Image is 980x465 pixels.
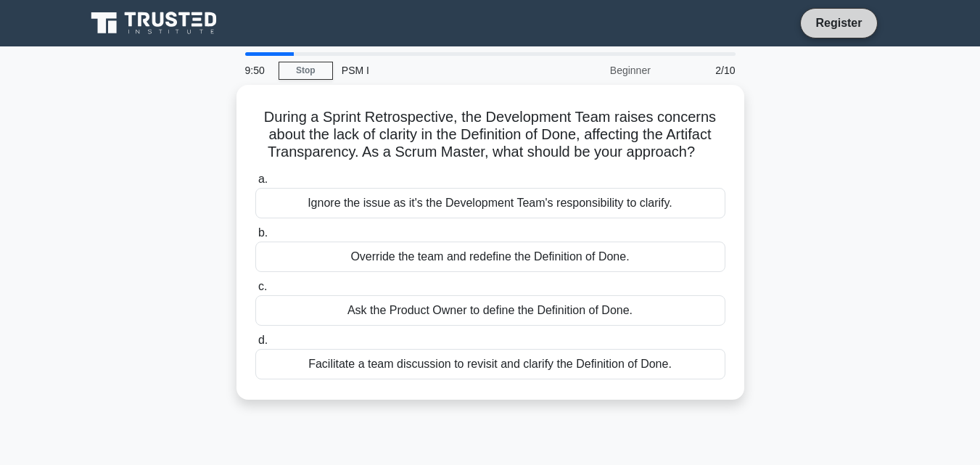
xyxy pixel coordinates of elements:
[255,349,725,379] div: Facilitate a team discussion to revisit and clarify the Definition of Done.
[236,56,279,85] div: 9:50
[258,334,268,346] span: d.
[254,108,727,162] h5: During a Sprint Retrospective, the Development Team raises concerns about the lack of clarity in ...
[807,14,870,32] a: Register
[255,295,725,326] div: Ask the Product Owner to define the Definition of Done.
[659,56,744,85] div: 2/10
[258,226,268,239] span: b.
[258,173,268,185] span: a.
[255,188,725,218] div: Ignore the issue as it's the Development Team's responsibility to clarify.
[279,62,333,80] a: Stop
[532,56,659,85] div: Beginner
[258,280,267,292] span: c.
[333,56,532,85] div: PSM I
[255,242,725,272] div: Override the team and redefine the Definition of Done.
